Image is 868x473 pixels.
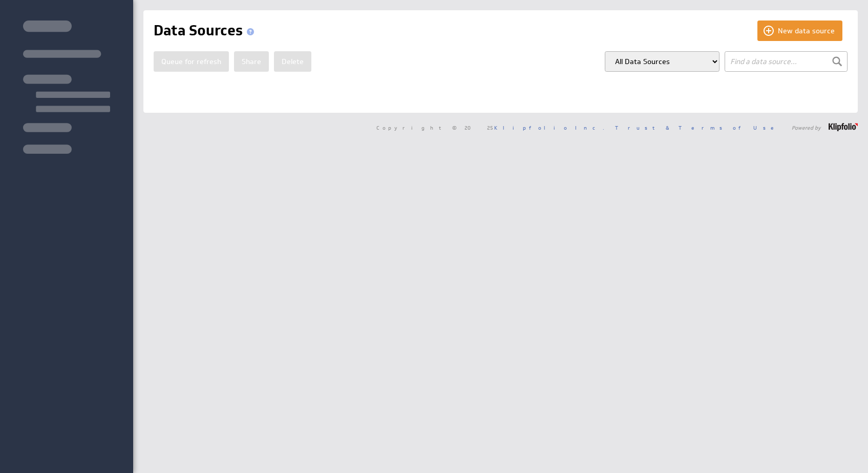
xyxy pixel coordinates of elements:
[725,51,848,72] input: Find a data source...
[615,124,781,131] a: Trust & Terms of Use
[274,51,311,72] button: Delete
[494,124,604,131] a: Klipfolio Inc.
[792,125,821,130] span: Powered by
[376,125,604,130] span: Copyright © 2025
[154,51,229,72] button: Queue for refresh
[829,123,858,131] img: logo-footer.png
[234,51,269,72] button: Share
[23,20,110,154] img: skeleton-sidenav.svg
[757,20,842,41] button: New data source
[154,20,258,41] h1: Data Sources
